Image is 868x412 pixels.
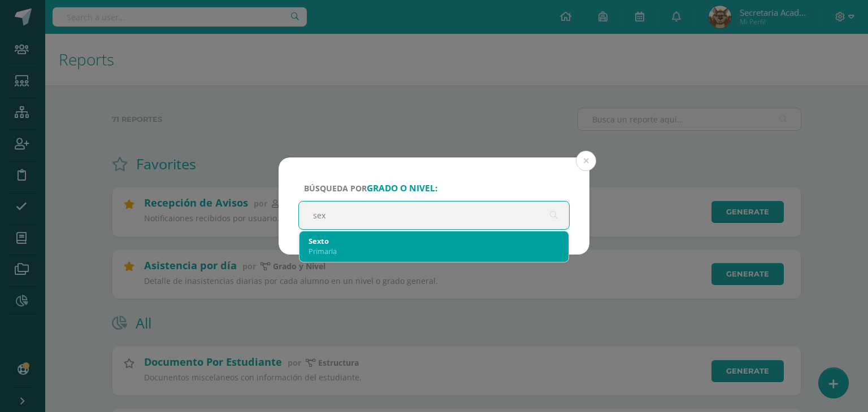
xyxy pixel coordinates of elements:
input: ej. Primero primaria, etc. [299,201,569,229]
div: Sexto [309,236,559,246]
strong: grado o nivel: [367,182,437,194]
button: Close (Esc) [576,151,596,171]
span: Búsqueda por [304,183,437,194]
div: Primaria [309,246,559,256]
